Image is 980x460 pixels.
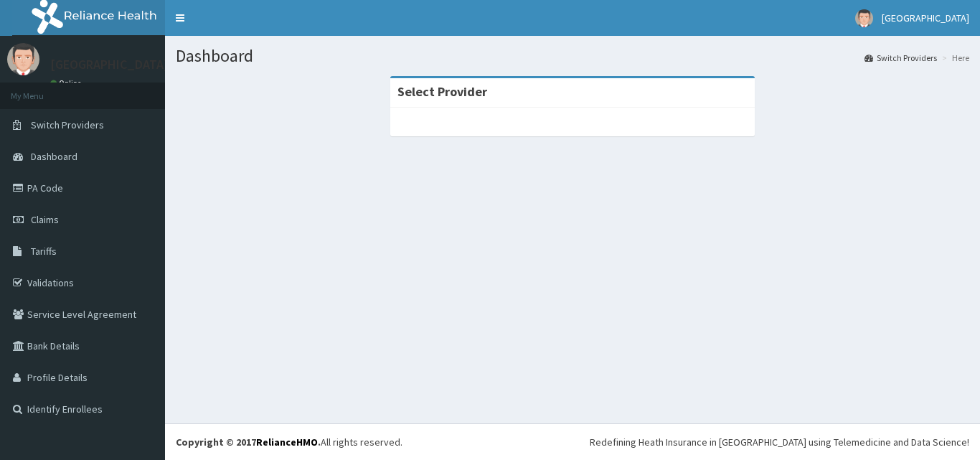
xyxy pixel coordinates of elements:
img: User Image [7,43,39,75]
strong: Copyright © 2017 . [176,436,321,449]
span: Claims [31,213,59,226]
strong: Select Provider [397,83,487,100]
a: Switch Providers [864,52,937,64]
p: [GEOGRAPHIC_DATA] [50,58,169,71]
img: User Image [855,9,873,27]
h1: Dashboard [176,47,969,65]
span: Dashboard [31,150,77,163]
span: Switch Providers [31,118,104,131]
div: Redefining Heath Insurance in [GEOGRAPHIC_DATA] using Telemedicine and Data Science! [590,435,969,449]
footer: All rights reserved. [165,423,980,460]
span: [GEOGRAPHIC_DATA] [882,11,969,24]
a: RelianceHMO [256,436,318,449]
a: Online [50,78,85,88]
span: Tariffs [31,245,57,258]
li: Here [938,52,969,64]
